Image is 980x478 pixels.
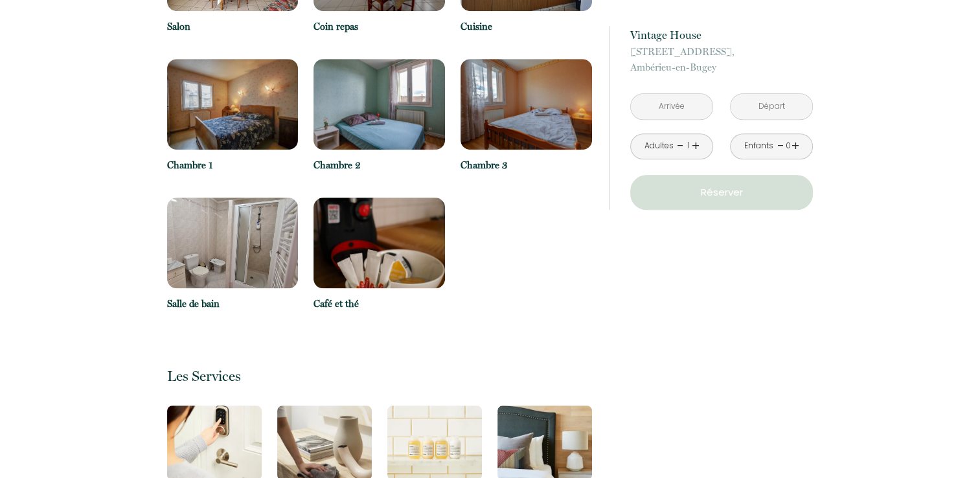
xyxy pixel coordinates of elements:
span: [STREET_ADDRESS], [630,44,813,60]
p: Coin repas [313,19,445,34]
img: 17302239441757.jpeg [313,59,445,150]
div: Enfants [744,140,773,152]
div: Adultes [644,140,673,152]
p: Chambre 1 [167,157,299,173]
img: 17302242460815.jpeg [313,198,445,288]
p: Réserver [635,185,808,200]
div: 0 [785,140,792,152]
img: 17302239968991.jpeg [461,59,592,150]
div: 1 [685,140,692,152]
input: Arrivée [631,94,712,119]
p: Café et thé [313,296,445,312]
img: 17302238797224.jpeg [167,59,299,150]
p: Vintage House [630,26,813,44]
a: + [792,136,799,156]
p: Salon [167,19,299,34]
p: Les Services [167,367,592,385]
p: Cuisine [461,19,592,34]
img: 17273768542201.jpg [167,198,299,288]
p: Ambérieu-en-Bugey [630,44,813,75]
p: Chambre 3 [461,157,592,173]
input: Départ [731,94,812,119]
button: Réserver [630,175,813,210]
a: - [777,136,784,156]
p: Chambre 2 [313,157,445,173]
p: Salle de bain [167,296,299,312]
a: + [692,136,700,156]
a: - [677,136,684,156]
